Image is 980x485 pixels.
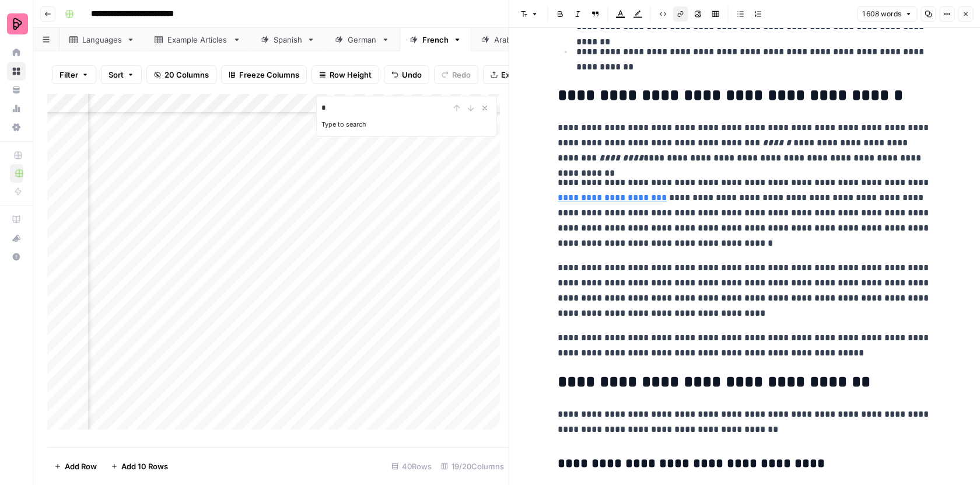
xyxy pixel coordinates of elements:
a: Arabic [471,28,540,51]
a: French [400,28,471,51]
button: Workspace: Preply [7,9,26,39]
button: Close Search [478,101,492,115]
a: Your Data [7,81,26,99]
button: Redo [434,65,478,84]
label: Type to search [321,120,366,128]
span: 20 Columns [164,69,209,81]
a: Browse [7,62,26,81]
span: Add 10 Rows [121,460,168,472]
span: Freeze Columns [239,69,299,81]
img: Preply Logo [7,13,28,34]
div: Languages [82,34,122,46]
button: 20 Columns [146,65,216,84]
span: Sort [108,69,124,81]
button: 1 608 words [857,6,917,22]
div: Arabic [494,34,517,46]
button: What's new? [7,229,26,247]
span: Filter [60,69,78,81]
span: Export CSV [501,69,542,81]
span: Undo [402,69,422,81]
span: Row Height [330,69,372,81]
div: French [422,34,449,46]
div: Example Articles [167,34,228,46]
div: 40 Rows [387,457,436,476]
button: Row Height [311,65,379,84]
button: Freeze Columns [221,65,307,84]
button: Add 10 Rows [104,457,175,476]
div: 19/20 Columns [436,457,509,476]
button: Export CSV [483,65,550,84]
span: 1 608 words [862,9,901,19]
div: Spanish [274,34,302,46]
a: Usage [7,99,26,118]
div: German [348,34,377,46]
button: Help + Support [7,247,26,266]
a: Spanish [251,28,325,51]
a: German [325,28,400,51]
button: Sort [101,65,142,84]
div: What's new? [8,229,25,247]
a: Settings [7,118,26,137]
a: Languages [60,28,145,51]
button: Undo [384,65,429,84]
button: Filter [52,65,96,84]
span: Redo [452,69,471,81]
a: Home [7,43,26,62]
a: AirOps Academy [7,210,26,229]
span: Add Row [65,460,97,472]
a: Example Articles [145,28,251,51]
button: Add Row [47,457,104,476]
